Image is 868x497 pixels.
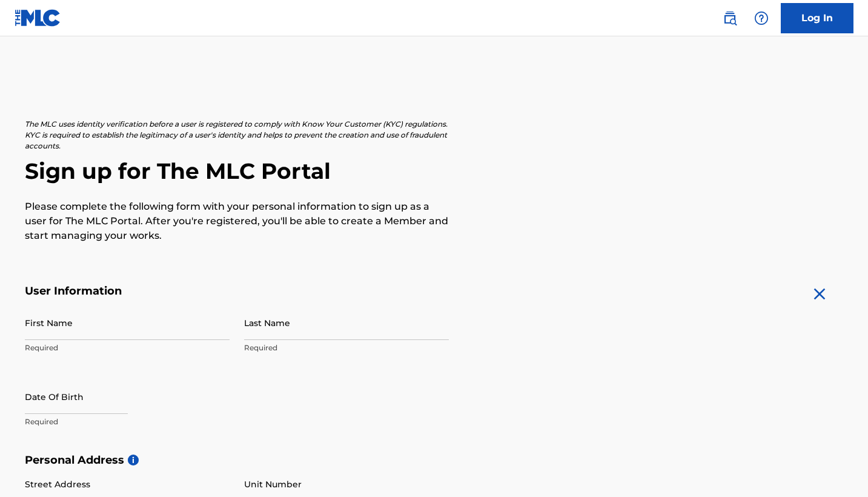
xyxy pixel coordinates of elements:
img: MLC Logo [15,9,61,27]
h5: Personal Address [25,453,844,467]
p: Required [25,342,230,353]
p: Required [25,416,230,427]
p: Required [244,342,449,353]
a: Log In [781,3,853,33]
h2: Sign up for The MLC Portal [25,158,844,185]
iframe: Chat Widget [807,439,868,497]
div: Help [749,6,774,30]
p: Please complete the following form with your personal information to sign up as a user for The ML... [25,199,449,243]
img: help [754,11,769,25]
img: close [810,284,829,304]
span: i [128,455,139,465]
p: The MLC uses identity verification before a user is registered to comply with Know Your Customer ... [25,119,449,152]
img: search [723,11,737,25]
h5: User Information [25,284,449,298]
a: Public Search [718,6,742,30]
